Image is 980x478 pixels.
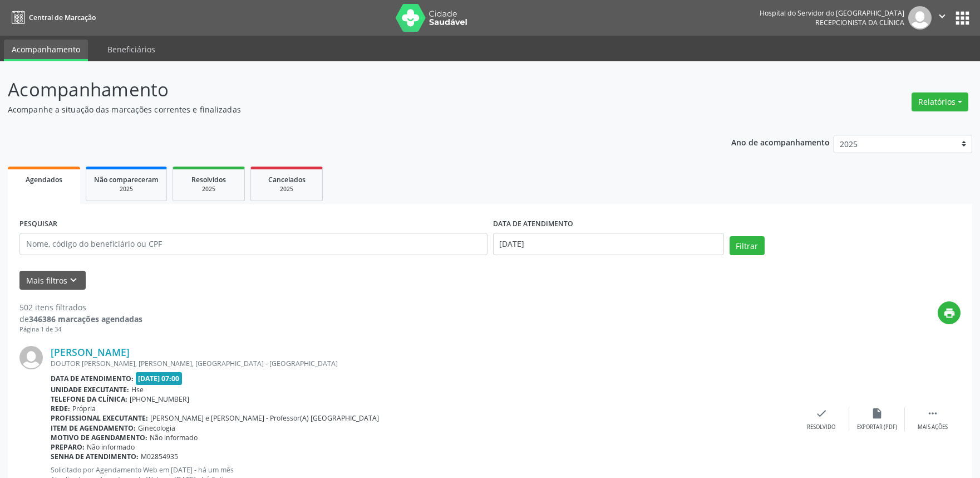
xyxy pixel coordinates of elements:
b: Item de agendamento: [51,423,136,433]
span: Ginecologia [138,423,175,433]
b: Rede: [51,404,70,413]
input: Nome, código do beneficiário ou CPF [19,233,487,255]
span: Hse [131,385,144,394]
p: Ano de acompanhamento [731,135,830,149]
span: [PHONE_NUMBER] [130,394,189,404]
b: Telefone da clínica: [51,394,127,404]
a: Beneficiários [100,40,163,59]
i: check [815,407,828,420]
div: Exportar (PDF) [857,423,897,431]
i:  [927,407,939,420]
span: Não compareceram [94,175,159,184]
b: Data de atendimento: [51,374,134,383]
div: 502 itens filtrados [19,301,142,313]
button: Relatórios [912,92,968,111]
a: Central de Marcação [8,8,96,27]
div: 2025 [181,185,237,193]
span: Central de Marcação [29,13,96,22]
div: 2025 [94,185,159,193]
i: print [943,307,956,319]
img: img [19,346,43,369]
div: Mais ações [918,423,948,431]
span: M02854935 [141,452,178,461]
label: PESQUISAR [19,216,57,233]
strong: 346386 marcações agendadas [29,314,142,324]
b: Preparo: [51,442,85,452]
span: Resolvidos [191,175,226,184]
div: Hospital do Servidor do [GEOGRAPHIC_DATA] [760,8,904,18]
button: apps [953,8,972,28]
span: Cancelados [268,175,306,184]
span: Não informado [87,442,135,452]
button: Filtrar [730,236,765,255]
span: Própria [72,404,96,413]
b: Senha de atendimento: [51,452,139,461]
img: img [908,6,932,30]
i: keyboard_arrow_down [67,274,80,286]
button:  [932,6,953,30]
span: [PERSON_NAME] e [PERSON_NAME] - Professor(A) [GEOGRAPHIC_DATA] [150,413,379,423]
a: [PERSON_NAME] [51,346,130,358]
span: Recepcionista da clínica [815,18,904,27]
span: [DATE] 07:00 [136,372,183,385]
p: Acompanhe a situação das marcações correntes e finalizadas [8,104,683,115]
div: Página 1 de 34 [19,325,142,334]
b: Profissional executante: [51,413,148,423]
span: Não informado [150,433,198,442]
b: Motivo de agendamento: [51,433,147,442]
b: Unidade executante: [51,385,129,394]
button: print [938,301,961,324]
i: insert_drive_file [871,407,883,420]
p: Acompanhamento [8,76,683,104]
div: 2025 [259,185,314,193]
label: DATA DE ATENDIMENTO [493,216,573,233]
div: de [19,313,142,325]
div: DOUTOR [PERSON_NAME], [PERSON_NAME], [GEOGRAPHIC_DATA] - [GEOGRAPHIC_DATA] [51,359,794,368]
div: Resolvido [807,423,835,431]
span: Agendados [26,175,62,184]
button: Mais filtroskeyboard_arrow_down [19,271,86,290]
input: Selecione um intervalo [493,233,724,255]
a: Acompanhamento [4,40,88,61]
i:  [936,10,948,22]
